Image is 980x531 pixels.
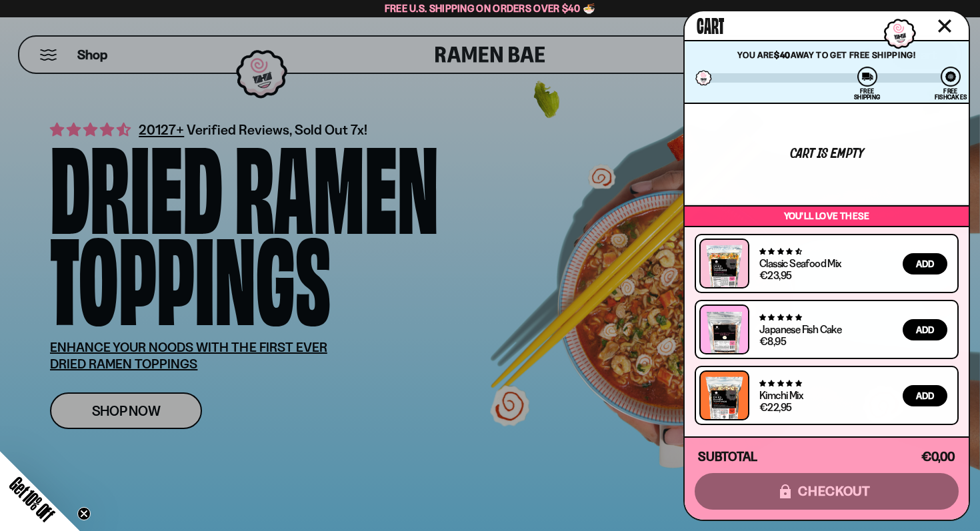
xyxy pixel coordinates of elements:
span: 4.76 stars [759,379,801,388]
span: 4.76 stars [759,313,801,322]
span: Get 10% Off [6,473,58,525]
button: Close teaser [77,507,91,520]
h4: Subtotal [698,450,757,464]
button: Close cart [935,16,955,36]
span: €0,00 [921,449,955,464]
div: Free Shipping [854,88,880,100]
span: 4.68 stars [759,247,801,256]
button: Add [903,385,947,406]
span: Add [916,259,934,268]
button: Add [903,319,947,340]
button: Add [903,253,947,274]
p: You’ll love these [688,210,965,223]
span: Add [916,325,934,334]
div: €22,95 [759,402,791,412]
p: You are away to get Free Shipping! [703,49,950,60]
a: Japanese Fish Cake [759,322,841,336]
div: €23,95 [759,270,791,280]
div: Cart is empty [790,147,863,161]
span: Add [916,391,934,400]
div: €8,95 [759,336,786,346]
a: Kimchi Mix [759,388,803,402]
a: Classic Seafood Mix [759,257,841,270]
span: Cart [697,11,724,37]
div: Free Fishcakes [935,88,967,100]
strong: $40 [774,49,791,60]
span: Free U.S. Shipping on Orders over $40 🍜 [385,2,596,15]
